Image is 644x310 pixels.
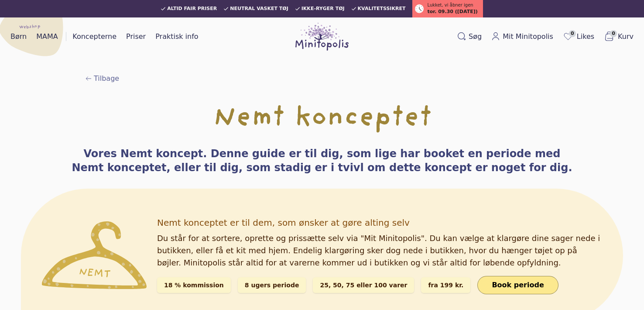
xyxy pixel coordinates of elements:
[157,277,231,293] div: 18 % kommission
[477,276,558,294] a: Book periode
[427,2,473,8] span: Lukket, vi åbner igen
[469,31,482,42] span: Søg
[503,31,553,42] span: Mit Minitopolis
[313,277,414,293] div: 25, 50, 75 eller 100 varer
[69,30,120,44] a: Koncepterne
[454,30,485,44] button: Søg
[94,73,119,84] span: Tilbage
[152,30,202,44] a: Praktisk info
[157,232,602,269] p: Du står for at sortere, oprette og prissætte selv via "Mit Minitopolis". Du kan vælge at klargøre...
[213,105,431,133] h1: Nemt konceptet
[577,31,594,42] span: Likes
[33,30,62,44] a: MAMA
[559,29,598,44] a: 0Likes
[618,31,634,42] span: Kurv
[427,8,477,16] span: tor. 09.30 ([DATE])
[488,30,557,44] a: Mit Minitopolis
[421,277,470,293] div: fra 199 kr.
[610,30,617,37] span: 0
[42,221,147,289] img: Minitopolis' gule bøjle der i denne sammenhæng symboliserer Nemt konceptet
[600,29,637,44] button: 0Kurv
[7,30,30,44] a: Børn
[301,6,345,11] span: Ikke-ryger tøj
[157,217,602,229] div: Nemt konceptet er til dem, som ønsker at gøre alting selv
[230,6,288,11] span: Neutral vasket tøj
[569,30,576,37] span: 0
[85,73,119,84] a: Tilbage
[71,147,573,175] h3: Vores Nemt koncept. Denne guide er til dig, som lige har booket en periode med Nemt konceptet, el...
[238,277,306,293] div: 8 ugers periode
[358,6,406,11] span: Kvalitetssikret
[167,6,217,11] span: Altid fair priser
[123,30,149,44] a: Priser
[295,23,349,51] img: Minitopolis logo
